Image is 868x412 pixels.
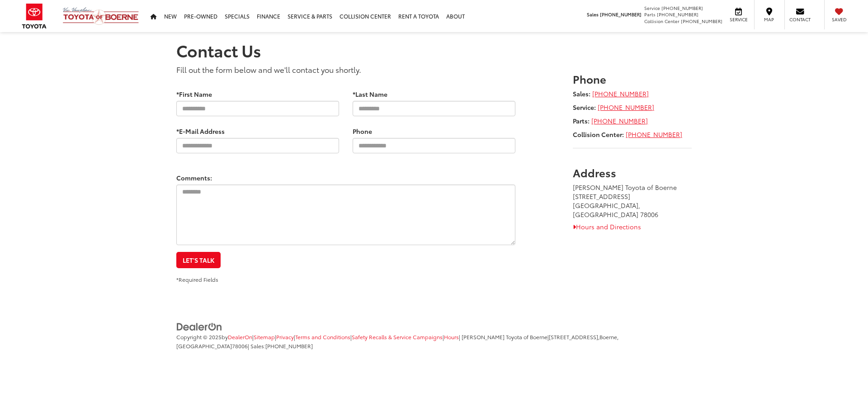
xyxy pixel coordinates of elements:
[176,322,222,331] a: DealerOn
[598,103,654,112] a: [PHONE_NUMBER]
[444,333,459,341] a: Hours
[176,90,212,99] label: *First Name
[657,11,698,18] span: [PHONE_NUMBER]
[644,5,660,11] span: Service
[252,333,275,341] span: |
[829,16,849,23] span: Saved
[759,16,779,23] span: Map
[600,11,642,18] span: [PHONE_NUMBER]
[587,11,599,18] span: Sales
[573,73,692,85] h3: Phone
[573,183,692,219] address: [PERSON_NAME] Toyota of Boerne [STREET_ADDRESS] [GEOGRAPHIC_DATA], [GEOGRAPHIC_DATA] 78006
[228,333,252,341] a: DealerOn Home Page
[353,127,372,136] label: Phone
[549,333,599,341] span: [STREET_ADDRESS],
[176,342,232,350] span: [GEOGRAPHIC_DATA]
[254,333,275,341] a: Sitemap
[265,342,313,350] span: [PHONE_NUMBER]
[626,130,682,139] a: [PHONE_NUMBER]
[176,127,225,136] label: *E-Mail Address
[295,333,350,341] a: Terms and Conditions
[222,333,252,341] span: by
[176,322,222,332] img: DealerOn
[573,103,596,112] strong: Service:
[232,342,248,350] span: 78006
[644,11,656,18] span: Parts
[573,116,590,125] strong: Parts:
[789,16,811,23] span: Contact
[275,333,294,341] span: |
[573,130,624,139] strong: Collision Center:
[176,252,221,268] button: Let's Talk
[661,5,703,11] span: [PHONE_NUMBER]
[176,333,222,341] span: Copyright © 2025
[443,333,459,341] span: |
[573,222,641,231] a: Hours and Directions
[176,173,212,182] label: Comments:
[350,333,443,341] span: |
[591,116,648,125] a: [PHONE_NUMBER]
[176,275,218,283] small: *Required Fields
[573,89,590,98] strong: Sales:
[573,166,692,178] h3: Address
[176,41,692,59] h1: Contact Us
[592,89,649,98] a: [PHONE_NUMBER]
[176,64,515,75] p: Fill out the form below and we'll contact you shortly.
[353,90,387,99] label: *Last Name
[681,18,722,24] span: [PHONE_NUMBER]
[644,18,679,24] span: Collision Center
[62,7,139,25] img: Vic Vaughan Toyota of Boerne
[459,333,547,341] span: | [PERSON_NAME] Toyota of Boerne
[276,333,294,341] a: Privacy
[294,333,350,341] span: |
[728,16,749,23] span: Service
[248,342,313,350] span: | Sales:
[352,333,443,341] a: Safety Recalls & Service Campaigns, Opens in a new tab
[599,333,618,341] span: Boerne,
